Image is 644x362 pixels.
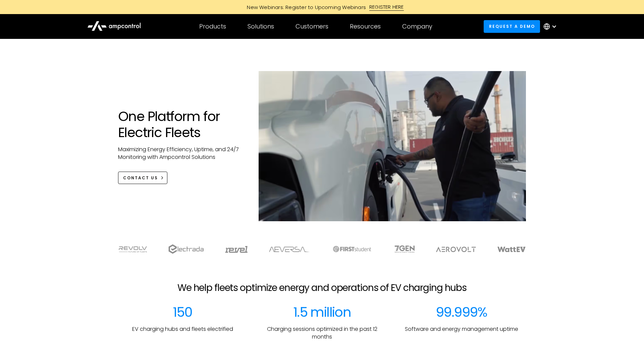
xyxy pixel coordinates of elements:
div: Products [199,23,226,30]
h1: One Platform for Electric Fleets [118,108,245,140]
p: Maximizing Energy Efficiency, Uptime, and 24/7 Monitoring with Ampcontrol Solutions [118,146,245,161]
div: 150 [173,304,192,320]
div: Company [402,23,432,30]
img: Aerovolt Logo [436,247,476,252]
img: WattEV logo [497,247,526,252]
a: Request a demo [484,20,540,33]
a: New Webinars: Register to Upcoming WebinarsREGISTER HERE [171,3,473,11]
div: 1.5 million [293,304,351,320]
div: 99.999% [436,304,487,320]
div: Resources [350,23,381,30]
p: Charging sessions optimized in the past 12 months [258,325,386,341]
div: Customers [296,23,328,30]
div: CONTACT US [123,175,158,181]
div: Solutions [248,23,274,30]
div: REGISTER HERE [369,3,404,11]
h2: We help fleets optimize energy and operations of EV charging hubs [177,282,467,294]
p: Software and energy management uptime [405,325,518,333]
a: CONTACT US [118,172,167,184]
p: EV charging hubs and fleets electrified [132,325,233,333]
div: New Webinars: Register to Upcoming Webinars [240,4,369,11]
img: electrada logo [168,244,204,254]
